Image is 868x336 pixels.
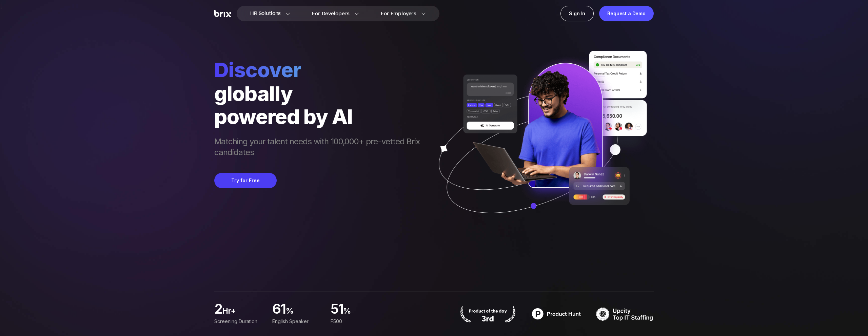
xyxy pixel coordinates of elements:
[214,105,427,128] div: powered by AI
[560,6,594,21] a: Sign In
[427,51,654,233] img: ai generate
[272,318,322,325] div: English Speaker
[528,306,585,322] img: product hunt badge
[250,8,281,19] span: HR Solutions
[214,136,427,159] span: Matching your talent needs with 100,000+ pre-vetted Brix candidates
[459,306,517,322] img: product hunt badge
[286,306,322,319] span: %
[599,6,654,21] a: Request a Demo
[214,173,277,188] button: Try for Free
[214,58,427,82] span: Discover
[596,306,654,322] img: TOP IT STAFFING
[312,10,350,17] span: For Developers
[272,303,286,316] span: 61
[214,82,427,105] div: globally
[214,318,264,325] div: Screening duration
[331,303,343,316] span: 51
[222,306,264,319] span: hr+
[214,303,222,316] span: 2
[331,318,380,325] div: F500
[381,10,416,17] span: For Employers
[343,306,380,319] span: %
[214,10,231,17] img: Brix Logo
